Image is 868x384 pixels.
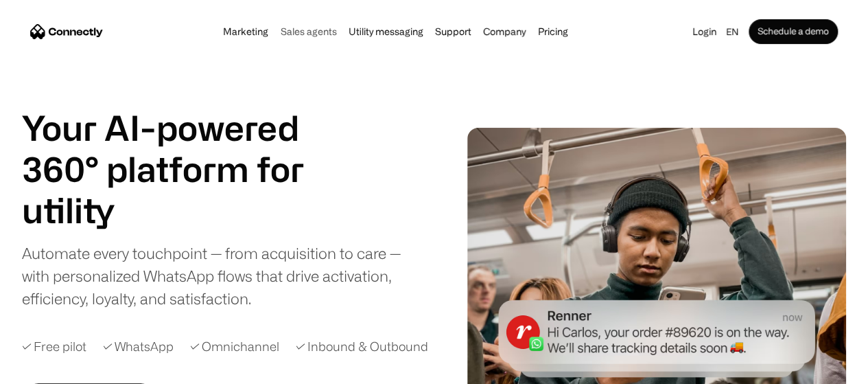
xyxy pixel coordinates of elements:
div: ✓ Omnichannel [190,337,279,356]
a: home [30,21,103,42]
a: Schedule a demo [749,19,838,44]
a: Marketing [219,26,272,37]
div: ✓ WhatsApp [103,337,174,356]
a: Support [431,26,476,37]
div: ✓ Free pilot [22,337,86,356]
aside: Language selected: English [14,359,82,379]
h1: utility [22,190,338,231]
div: en [726,22,738,41]
div: ✓ Inbound & Outbound [296,337,428,356]
div: carousel [22,190,338,231]
h1: Your AI-powered 360° platform for [22,107,338,190]
a: Utility messaging [344,26,427,37]
div: Company [483,22,526,41]
div: Company [479,22,530,41]
div: en [720,22,749,41]
div: 3 of 4 [22,190,338,231]
div: Automate every touchpoint — from acquisition to care — with personalized WhatsApp flows that driv... [22,242,429,310]
ul: Language list [27,360,82,379]
a: Login [688,22,720,41]
a: Sales agents [276,26,340,37]
a: Pricing [534,26,572,37]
